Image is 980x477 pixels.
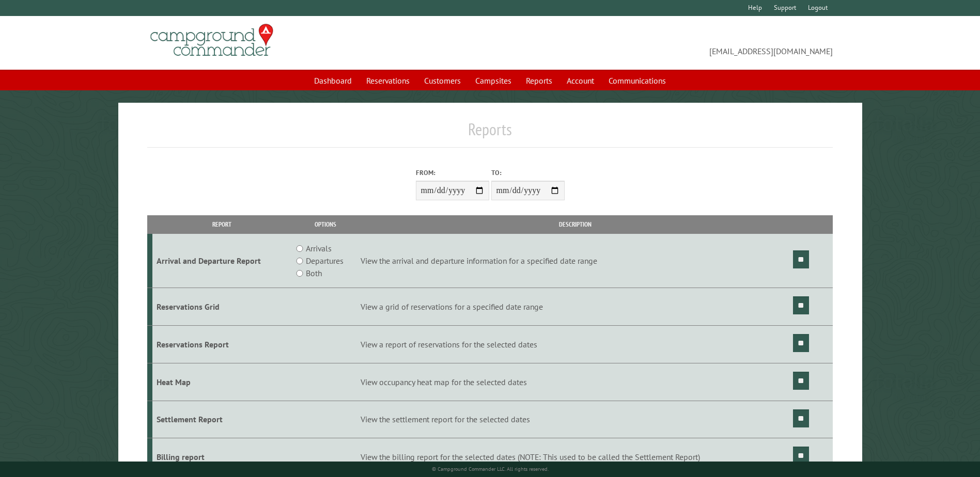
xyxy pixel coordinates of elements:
[490,28,833,57] span: [EMAIL_ADDRESS][DOMAIN_NAME]
[359,215,791,233] th: Description
[147,20,276,60] img: Campground Commander
[152,438,291,476] td: Billing report
[359,401,791,438] td: View the settlement report for the selected dates
[291,215,359,233] th: Options
[308,71,358,90] a: Dashboard
[306,255,344,267] label: Departures
[152,363,291,401] td: Heat Map
[491,168,565,178] label: To:
[152,325,291,363] td: Reservations Report
[359,288,791,326] td: View a grid of reservations for a specified date range
[152,234,291,288] td: Arrival and Departure Report
[469,71,518,90] a: Campsites
[306,267,322,279] label: Both
[602,71,672,90] a: Communications
[520,71,558,90] a: Reports
[416,168,489,178] label: From:
[418,71,467,90] a: Customers
[360,71,416,90] a: Reservations
[359,234,791,288] td: View the arrival and departure information for a specified date range
[359,438,791,476] td: View the billing report for the selected dates (NOTE: This used to be called the Settlement Report)
[152,288,291,326] td: Reservations Grid
[152,215,291,233] th: Report
[359,363,791,401] td: View occupancy heat map for the selected dates
[561,71,600,90] a: Account
[147,119,832,148] h1: Reports
[306,242,332,255] label: Arrivals
[432,466,549,472] small: © Campground Commander LLC. All rights reserved.
[152,401,291,438] td: Settlement Report
[359,325,791,363] td: View a report of reservations for the selected dates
